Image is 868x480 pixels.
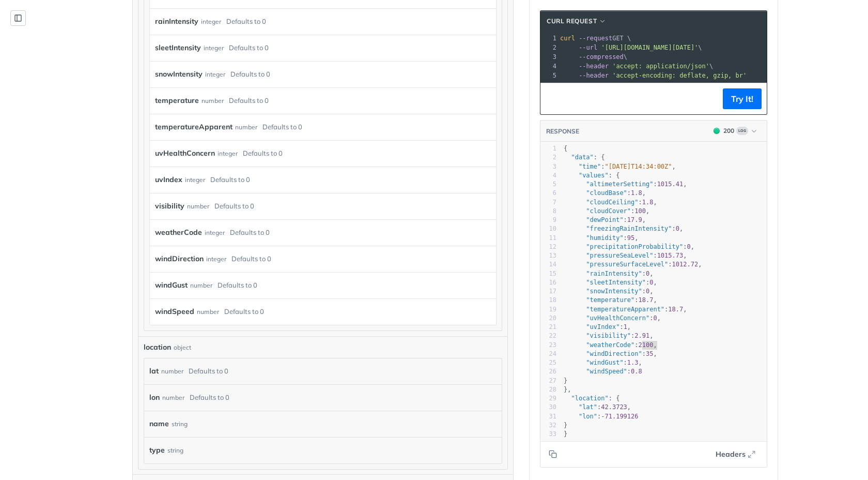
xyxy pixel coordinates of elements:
[155,67,203,82] label: snowIntensity
[205,67,225,82] div: integer
[564,368,642,375] span: :
[226,14,266,29] div: Defaults to 0
[586,181,653,188] span: "altimeterSetting"
[540,43,558,52] div: 2
[579,172,609,179] span: "values"
[612,63,709,70] span: 'accept: application/json'
[586,341,634,349] span: "weatherCode"
[657,252,684,259] span: 1015.73
[564,199,657,206] span: : ,
[586,314,649,322] span: "uvHealthConcern"
[564,413,639,420] span: :
[546,91,560,107] button: Copy to clipboard
[149,416,169,431] label: name
[201,14,221,29] div: integer
[560,44,702,51] span: \
[564,243,694,250] span: : ,
[639,296,654,304] span: 18.7
[540,421,556,430] div: 32
[540,385,556,394] div: 28
[235,119,257,134] div: number
[646,270,649,277] span: 0
[540,251,556,260] div: 13
[586,332,631,339] span: "visibility"
[586,199,638,206] span: "cloudCeiling"
[540,305,556,314] div: 19
[564,296,657,304] span: : ,
[564,350,657,357] span: : ,
[540,207,556,216] div: 8
[262,119,302,134] div: Defaults to 0
[586,350,642,357] span: "windDirection"
[564,216,646,223] span: : ,
[205,225,225,240] div: integer
[564,323,631,331] span: : ,
[639,341,654,349] span: 2100
[586,234,623,242] span: "humidity"
[579,163,601,170] span: "time"
[642,199,654,206] span: 1.8
[229,93,269,108] div: Defaults to 0
[571,154,593,161] span: "data"
[586,279,646,286] span: "sleetIntensity"
[155,199,184,214] label: visibility
[564,332,654,339] span: : ,
[564,422,567,429] span: }
[564,252,687,259] span: : ,
[540,332,556,340] div: 22
[714,128,720,134] span: 200
[560,35,575,42] span: curl
[586,252,653,259] span: "pressureSeaLevel"
[564,341,657,349] span: : ,
[564,154,605,161] span: : {
[149,443,165,458] label: type
[579,53,624,61] span: --compressed
[210,172,250,187] div: Defaults to 0
[155,304,194,319] label: windSpeed
[564,270,654,277] span: : ,
[155,119,233,134] label: temperatureApparent
[155,172,182,187] label: uvIndex
[710,446,762,462] button: Headers
[540,162,556,171] div: 3
[579,44,597,51] span: --url
[540,341,556,350] div: 23
[167,443,183,458] div: string
[564,430,567,438] span: }
[676,225,679,232] span: 0
[540,278,556,287] div: 16
[586,270,642,277] span: "rainIntensity"
[631,368,642,375] span: 0.8
[560,35,631,42] span: GET \
[716,449,746,460] span: Headers
[540,358,556,367] div: 25
[627,359,639,366] span: 1.3
[224,304,264,319] div: Defaults to 0
[649,279,653,286] span: 0
[231,251,271,266] div: Defaults to 0
[162,390,184,405] div: number
[657,181,684,188] span: 1015.41
[229,40,269,55] div: Defaults to 0
[605,413,639,420] span: 71.199126
[634,332,649,339] span: 2.91
[653,314,657,322] span: 0
[586,359,623,366] span: "windGust"
[540,62,558,71] div: 4
[161,364,183,379] div: number
[564,234,639,242] span: : ,
[540,34,558,43] div: 1
[540,260,556,269] div: 14
[564,377,567,384] span: }
[149,364,159,379] label: lat
[564,279,657,286] span: : ,
[564,181,687,188] span: : ,
[601,403,627,411] span: 42.3723
[612,72,747,79] span: 'accept-encoding: deflate, gzip, br'
[564,172,619,179] span: : {
[185,172,205,187] div: integer
[204,40,224,55] div: integer
[564,359,642,366] span: : ,
[540,394,556,403] div: 29
[189,364,228,379] div: Defaults to 0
